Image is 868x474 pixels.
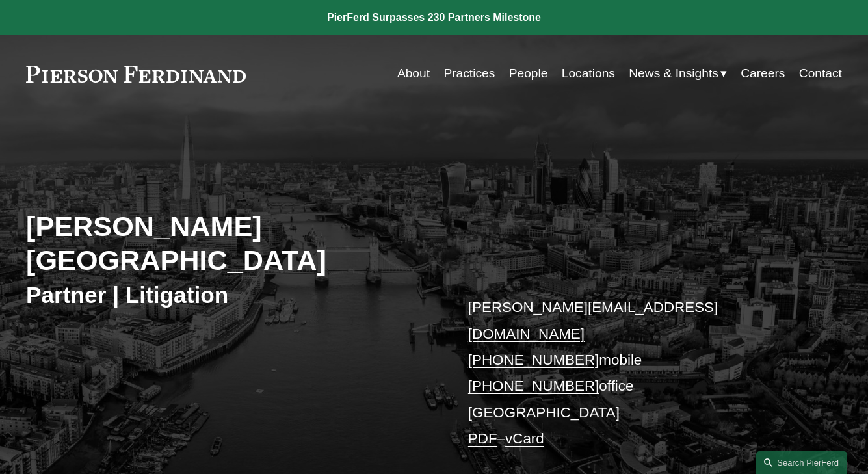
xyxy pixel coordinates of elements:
[756,451,847,474] a: Search this site
[26,281,434,309] h3: Partner | Litigation
[741,61,785,86] a: Careers
[562,61,615,86] a: Locations
[468,299,718,341] a: [PERSON_NAME][EMAIL_ADDRESS][DOMAIN_NAME]
[799,61,842,86] a: Contact
[629,62,718,85] span: News & Insights
[629,61,727,86] a: folder dropdown
[468,430,497,447] a: PDF
[443,61,495,86] a: Practices
[468,352,599,368] a: [PHONE_NUMBER]
[468,295,808,452] p: mobile office [GEOGRAPHIC_DATA] –
[468,378,599,394] a: [PHONE_NUMBER]
[509,61,548,86] a: People
[397,61,430,86] a: About
[505,430,544,447] a: vCard
[26,209,434,278] h2: [PERSON_NAME][GEOGRAPHIC_DATA]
